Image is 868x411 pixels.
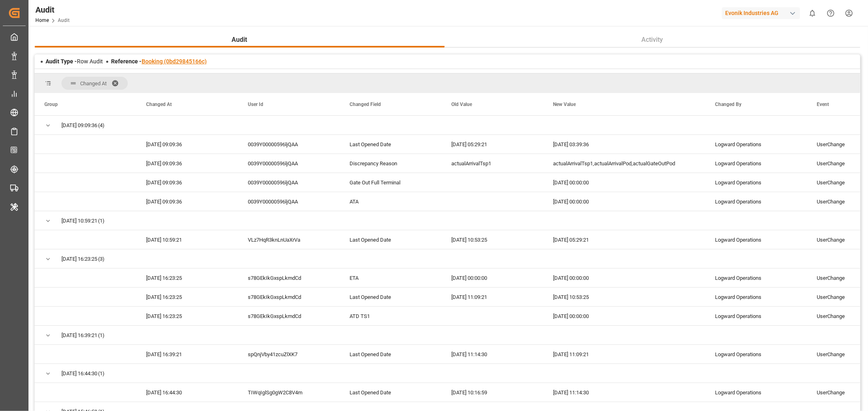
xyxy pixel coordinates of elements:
span: (1) [98,364,105,383]
div: spQnjVby41zcuZlXK7 [238,345,340,363]
span: Group [44,102,58,107]
div: Last Opened Date [340,383,442,402]
div: actualArrivalTsp1,actualArrivalPod,actualGateOutPod [543,154,705,173]
div: ETA [340,268,442,287]
div: Logward Operations [705,345,807,363]
div: Logward Operations [705,230,807,249]
div: Logward Operations [705,268,807,287]
span: (3) [98,250,105,268]
div: [DATE] 16:23:25 [136,268,238,287]
div: Last Opened Date [340,135,442,154]
div: ATA [340,192,442,211]
span: (1) [98,212,105,230]
div: Logward Operations [705,173,807,192]
span: Changed At [80,80,107,87]
div: s78GEkIkGxspLkmdCd [238,288,340,306]
span: User Id [248,102,263,107]
div: [DATE] 03:39:36 [543,135,705,154]
div: [DATE] 10:53:25 [442,230,543,249]
button: Help Center [822,4,840,22]
div: Row Audit [46,57,103,66]
div: [DATE] 00:00:00 [543,192,705,211]
button: Activity [444,32,860,48]
div: [DATE] 09:09:36 [136,154,238,173]
button: show 0 new notifications [803,4,822,22]
div: Logward Operations [705,135,807,154]
span: [DATE] 10:59:21 [61,212,97,230]
div: Last Opened Date [340,288,442,306]
div: s78GEkIkGxspLkmdCd [238,268,340,287]
div: [DATE] 10:53:25 [543,288,705,306]
div: [DATE] 16:44:30 [136,383,238,402]
div: Audit [35,4,70,16]
div: ATD TS1 [340,307,442,325]
span: Changed Field [350,102,381,107]
div: [DATE] 11:14:30 [543,383,705,402]
a: Home [35,17,49,23]
div: Evonik Industries AG [722,7,800,19]
span: Changed By [715,102,741,107]
span: Activity [638,35,667,45]
div: [DATE] 10:59:21 [136,230,238,249]
button: Audit [35,32,444,48]
div: [DATE] 05:29:21 [442,135,543,154]
div: [DATE] 09:09:36 [136,135,238,154]
span: [DATE] 09:09:36 [61,116,97,135]
button: Evonik Industries AG [722,5,803,21]
div: [DATE] 09:09:36 [136,192,238,211]
div: Logward Operations [705,192,807,211]
div: Logward Operations [705,288,807,306]
div: 0039Y00000596ljQAA [238,192,340,211]
div: 0039Y00000596ljQAA [238,173,340,192]
div: [DATE] 11:14:30 [442,345,543,363]
div: [DATE] 00:00:00 [442,268,543,287]
div: Logward Operations [705,154,807,173]
span: Reference - [111,58,207,65]
span: Event [817,102,829,107]
div: [DATE] 11:09:21 [442,288,543,306]
div: Last Opened Date [340,345,442,363]
span: (4) [98,116,105,135]
div: Discrepancy Reason [340,154,442,173]
div: actualArrivalTsp1 [442,154,543,173]
div: 0039Y00000596ljQAA [238,135,340,154]
span: Audit [229,35,251,45]
div: [DATE] 00:00:00 [543,173,705,192]
div: [DATE] 05:29:21 [543,230,705,249]
span: Changed At [146,102,172,107]
div: s78GEkIkGxspLkmdCd [238,307,340,325]
div: [DATE] 00:00:00 [543,307,705,325]
span: [DATE] 16:39:21 [61,326,97,345]
div: TIWqIglSg0gW2C8V4m [238,383,340,402]
div: Logward Operations [705,307,807,325]
div: Logward Operations [705,383,807,402]
div: VLz7HqR3knLnUaXrVa [238,230,340,249]
div: [DATE] 11:09:21 [543,345,705,363]
div: [DATE] 16:23:25 [136,288,238,306]
span: [DATE] 16:23:25 [61,250,97,268]
div: Gate Out Full Terminal [340,173,442,192]
span: Old Value [451,102,472,107]
div: [DATE] 16:39:21 [136,345,238,363]
div: 0039Y00000596ljQAA [238,154,340,173]
div: [DATE] 16:23:25 [136,307,238,325]
div: Last Opened Date [340,230,442,249]
span: Audit Type - [46,58,77,65]
div: [DATE] 10:16:59 [442,383,543,402]
span: (1) [98,326,105,345]
span: [DATE] 16:44:30 [61,364,97,383]
a: Booking (0bd29845166c) [142,58,207,65]
div: [DATE] 00:00:00 [543,268,705,287]
div: [DATE] 09:09:36 [136,173,238,192]
span: New Value [553,102,576,107]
